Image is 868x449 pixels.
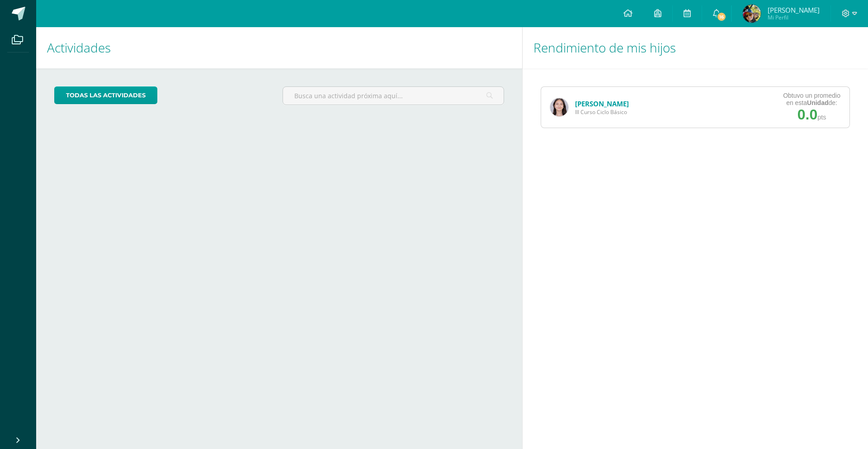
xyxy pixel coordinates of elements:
[283,87,503,105] input: Busca una actividad próxima aquí...
[768,5,820,14] span: [PERSON_NAME]
[47,27,511,68] h1: Actividades
[797,106,817,123] span: 0.0
[743,5,761,23] img: 9328d5e98ceeb7b6b4c8a00374d795d3.png
[717,12,726,22] span: 16
[54,86,157,104] a: todas las Actividades
[575,99,629,108] a: [PERSON_NAME]
[783,92,840,106] div: Obtuvo un promedio en esta de:
[817,114,826,121] span: pts
[575,108,629,116] span: III Curso Ciclo Básico
[807,99,828,106] strong: Unidad
[533,27,857,68] h1: Rendimiento de mis hijos
[550,98,568,116] img: 30747fba984b38a89808f691b086a1ae.png
[768,14,820,21] span: Mi Perfil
